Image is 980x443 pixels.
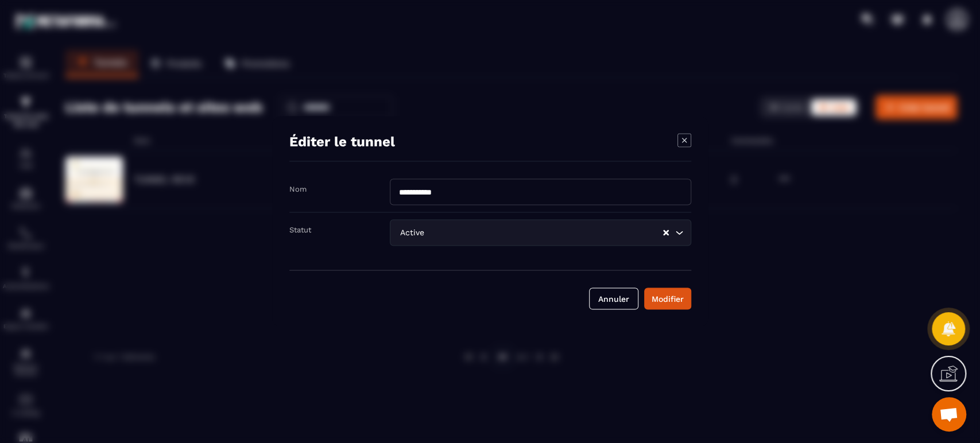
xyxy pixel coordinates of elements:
div: Modifier [652,293,684,305]
div: Ouvrir le chat [932,397,966,432]
h4: Éditer le tunnel [289,134,395,150]
span: Active [397,227,427,239]
input: Search for option [427,227,662,239]
button: Clear Selected [663,228,669,237]
label: Statut [289,226,311,234]
div: Search for option [390,220,691,246]
button: Modifier [644,288,691,310]
label: Nom [289,185,307,193]
button: Annuler [589,288,638,310]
